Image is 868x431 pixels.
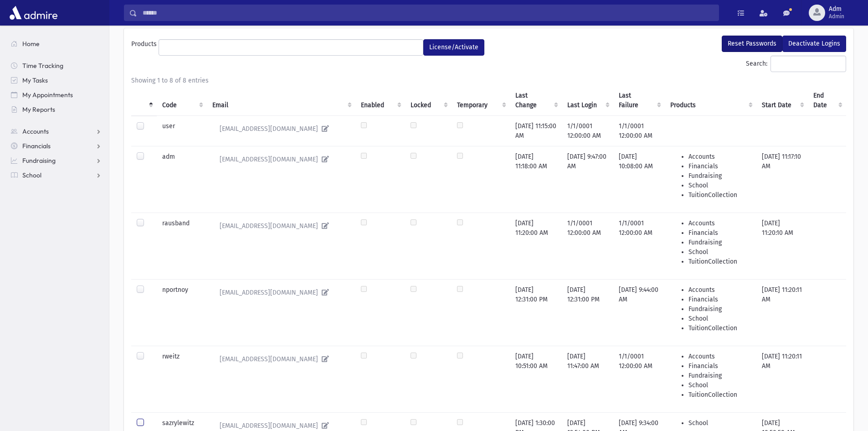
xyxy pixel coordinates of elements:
span: Financials [22,142,51,150]
td: 1/1/0001 12:00:00 AM [562,213,613,279]
li: TuitionCollection [688,390,750,400]
td: rausband [157,213,207,279]
button: Reset Passwords [722,36,782,52]
button: Deactivate Logins [782,36,846,52]
span: Adm [829,5,844,13]
th: : activate to sort column descending [131,85,157,116]
li: Accounts [688,152,750,161]
td: [DATE] 10:51:00 AM [510,346,562,412]
li: Financials [688,161,750,171]
td: [DATE] 11:18:00 AM [510,146,562,213]
span: My Tasks [22,76,48,84]
th: Start Date : activate to sort column ascending [756,85,808,116]
a: [EMAIL_ADDRESS][DOMAIN_NAME] [212,121,350,136]
a: Home [4,36,109,51]
li: Accounts [688,218,750,228]
a: My Tasks [4,73,109,88]
a: Accounts [4,124,109,139]
th: Code : activate to sort column ascending [157,85,207,116]
span: Fundraising [22,156,56,165]
td: [DATE] 11:47:00 AM [562,346,613,412]
li: School [688,380,750,390]
a: [EMAIL_ADDRESS][DOMAIN_NAME] [212,352,350,367]
th: Last Change : activate to sort column ascending [510,85,562,116]
td: [DATE] 11:17:10 AM [756,146,808,213]
li: School [688,247,750,257]
input: Search [137,5,719,21]
th: End Date : activate to sort column ascending [808,85,846,116]
th: Products : activate to sort column ascending [665,85,756,116]
li: Financials [688,361,750,371]
label: Products [131,39,159,52]
li: TuitionCollection [688,190,750,200]
td: nportnoy [157,279,207,346]
td: 1/1/0001 12:00:00 AM [562,115,613,146]
span: My Reports [22,105,55,114]
a: My Appointments [4,88,109,102]
a: Time Tracking [4,58,109,73]
li: School [688,418,750,428]
td: 1/1/0001 12:00:00 AM [613,115,665,146]
a: [EMAIL_ADDRESS][DOMAIN_NAME] [212,152,350,167]
td: 1/1/0001 12:00:00 AM [613,346,665,412]
td: [DATE] 11:20:11 AM [756,279,808,346]
li: TuitionCollection [688,257,750,266]
img: AdmirePro [7,4,60,22]
th: Enabled : activate to sort column ascending [355,85,405,116]
li: Fundraising [688,304,750,314]
a: School [4,168,109,182]
div: Showing 1 to 8 of 8 entries [131,76,846,85]
td: 1/1/0001 12:00:00 AM [613,213,665,279]
li: School [688,181,750,190]
a: My Reports [4,102,109,117]
td: [DATE] 11:15:00 AM [510,115,562,146]
a: [EMAIL_ADDRESS][DOMAIN_NAME] [212,285,350,300]
a: Fundraising [4,153,109,168]
input: Search: [770,56,846,72]
td: user [157,115,207,146]
span: School [22,171,41,179]
th: Temporary : activate to sort column ascending [452,85,510,116]
li: School [688,314,750,323]
li: Financials [688,295,750,304]
a: Financials [4,139,109,153]
li: Fundraising [688,238,750,247]
li: Fundraising [688,171,750,181]
span: Time Tracking [22,62,63,70]
span: Accounts [22,127,49,135]
th: Last Login : activate to sort column ascending [562,85,613,116]
span: Home [22,40,40,48]
li: Fundraising [688,371,750,380]
td: [DATE] 11:20:11 AM [756,346,808,412]
button: License/Activate [423,39,484,56]
th: Last Failure : activate to sort column ascending [613,85,665,116]
td: rweitz [157,346,207,412]
td: [DATE] 12:31:00 PM [562,279,613,346]
span: My Appointments [22,91,73,99]
td: [DATE] 11:20:10 AM [756,213,808,279]
td: [DATE] 9:47:00 AM [562,146,613,213]
li: Accounts [688,285,750,295]
li: Accounts [688,352,750,361]
td: adm [157,146,207,213]
td: [DATE] 11:20:00 AM [510,213,562,279]
li: Financials [688,228,750,238]
td: [DATE] 9:44:00 AM [613,279,665,346]
label: Search: [746,56,846,72]
td: [DATE] 12:31:00 PM [510,279,562,346]
a: [EMAIL_ADDRESS][DOMAIN_NAME] [212,218,350,234]
td: [DATE] 10:08:00 AM [613,146,665,213]
li: TuitionCollection [688,323,750,333]
th: Locked : activate to sort column ascending [405,85,452,116]
th: Email : activate to sort column ascending [207,85,355,116]
span: Admin [829,13,844,20]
